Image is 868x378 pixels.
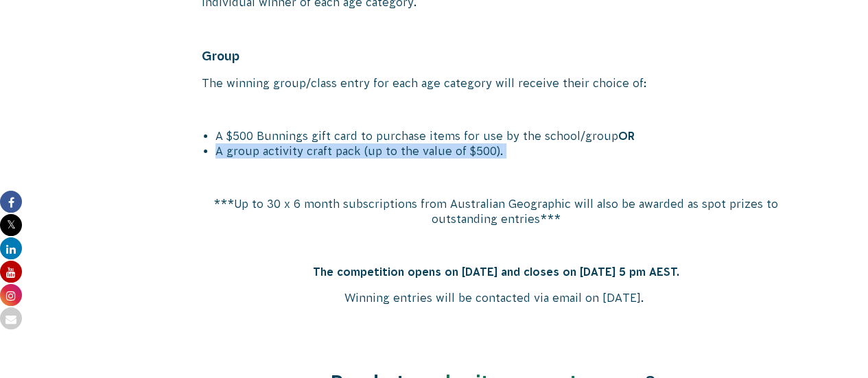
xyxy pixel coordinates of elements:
[202,196,790,227] p: ***Up to 30 x 6 month subscriptions from Australian Geographic will also be awarded as spot prize...
[215,145,503,157] span: A group activity craft pack (up to the value of $500).
[215,130,618,142] span: A $500 Bunnings gift card to purchase items for use by the school/group
[618,130,635,142] span: OR
[202,49,239,63] span: Group
[202,77,646,89] span: The winning group/class entry for each age category will receive their choice of:
[344,292,644,304] span: Winning entries will be contacted via email on [DATE].
[312,265,679,278] strong: The competition opens on [DATE] and closes on [DATE] 5 pm AEST.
